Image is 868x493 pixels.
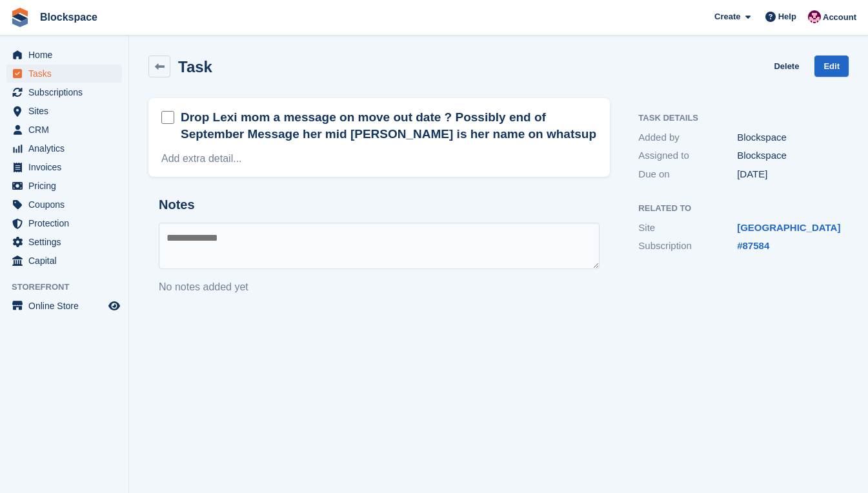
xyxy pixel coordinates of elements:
[638,130,737,145] div: Added by
[159,281,248,292] span: No notes added yet
[638,221,737,236] div: Site
[12,281,128,294] span: Storefront
[10,8,30,27] img: stora-icon-8386f47178a22dfd0bd8f6a31ec36ba5ce8667c1dd55bd0f319d3a0aa187defe.svg
[181,109,597,143] h2: Drop Lexi mom a message on move out date ? Possibly end of September Message her mid [PERSON_NAME...
[28,214,106,232] span: Protection
[6,139,122,157] a: menu
[6,252,122,270] a: menu
[28,177,106,195] span: Pricing
[638,167,737,182] div: Due on
[28,46,106,64] span: Home
[638,114,836,123] h2: Task Details
[737,222,840,233] a: [GEOGRAPHIC_DATA]
[814,55,849,77] a: Edit
[161,153,242,164] a: Add extra detail...
[35,6,103,28] a: Blockspace
[6,158,122,176] a: menu
[737,130,836,145] div: Blockspace
[6,83,122,101] a: menu
[6,177,122,195] a: menu
[737,167,836,182] div: [DATE]
[638,239,737,254] div: Subscription
[28,121,106,139] span: CRM
[28,102,106,120] span: Sites
[778,10,796,23] span: Help
[638,204,836,214] h2: Related to
[6,121,122,139] a: menu
[6,65,122,83] a: menu
[6,233,122,251] a: menu
[28,233,106,251] span: Settings
[28,252,106,270] span: Capital
[6,46,122,64] a: menu
[6,297,122,315] a: menu
[638,148,737,163] div: Assigned to
[6,214,122,232] a: menu
[823,11,856,24] span: Account
[178,58,212,75] h2: Task
[106,298,122,314] a: Preview store
[159,197,600,212] h2: Notes
[714,10,740,23] span: Create
[28,65,106,83] span: Tasks
[28,297,106,315] span: Online Store
[6,196,122,214] a: menu
[28,196,106,214] span: Coupons
[6,102,122,120] a: menu
[737,148,836,163] div: Blockspace
[28,158,106,176] span: Invoices
[28,139,106,157] span: Analytics
[774,55,799,77] a: Delete
[737,240,769,251] a: #87584
[28,83,106,101] span: Subscriptions
[808,10,821,23] img: Blockspace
